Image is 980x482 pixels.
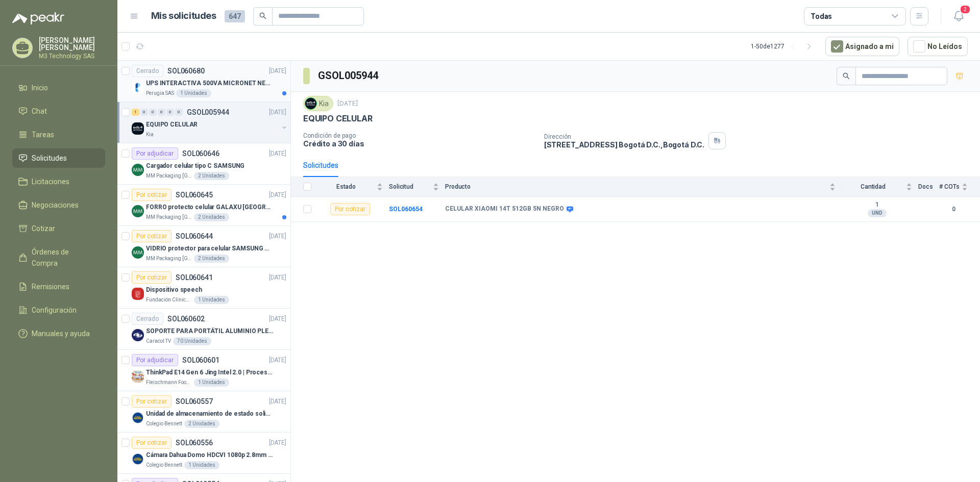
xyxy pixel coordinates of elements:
[842,183,904,190] span: Cantidad
[305,98,316,109] img: Company Logo
[12,148,105,168] a: Solicitudes
[187,109,229,116] p: GSOL005944
[146,244,273,253] p: VIDRIO protector para celular SAMSUNG GALAXI A16 5G
[389,206,423,213] a: SOL060654
[39,53,105,59] p: M3 Technology SAS
[908,37,968,56] button: No Leídos
[303,160,338,171] div: Solicitudes
[225,10,245,22] span: 647
[167,315,205,322] p: SOL060602
[175,109,183,116] div: 0
[117,61,290,102] a: CerradoSOL060680[DATE] Company LogoUPS INTERACTIVA 500VA MICRONET NEGRA MARCA: POWEST NICOMARPeru...
[166,109,174,116] div: 0
[132,189,171,201] div: Por cotizar
[32,82,48,93] span: Inicio
[194,378,229,387] div: 1 Unidades
[32,199,79,211] span: Negociaciones
[151,9,216,23] h1: Mis solicitudes
[12,300,105,320] a: Configuración
[918,177,939,197] th: Docs
[318,68,380,84] h3: GSOL005944
[269,397,286,407] p: [DATE]
[939,183,960,190] span: # COTs
[445,177,842,197] th: Producto
[182,357,219,364] p: SOL060601
[544,133,704,140] p: Dirección
[146,461,182,469] p: Colegio Bennett
[317,183,375,190] span: Estado
[117,391,290,433] a: Por cotizarSOL060557[DATE] Company LogoUnidad de almacenamiento de estado solido Marca SK hynix [...
[194,213,229,221] div: 2 Unidades
[269,66,286,76] p: [DATE]
[146,131,154,139] p: Kia
[303,96,333,111] div: Kia
[751,38,817,55] div: 1 - 50 de 1277
[182,150,219,157] p: SOL060646
[842,201,912,209] b: 1
[132,205,144,217] img: Company Logo
[132,271,171,284] div: Por cotizar
[146,285,202,295] p: Dispositivo speech
[117,309,290,350] a: CerradoSOL060602[DATE] Company LogoSOPORTE PARA PORTÁTIL ALUMINIO PLEGABLE VTACaracol TV70 Unidades
[149,109,157,116] div: 0
[269,356,286,365] p: [DATE]
[117,267,290,309] a: Por cotizarSOL060641[DATE] Company LogoDispositivo speechFundación Clínica Shaio1 Unidades
[176,439,213,446] p: SOL060556
[269,273,286,283] p: [DATE]
[167,67,205,74] p: SOL060680
[544,140,704,149] p: [STREET_ADDRESS] Bogotá D.C. , Bogotá D.C.
[140,109,148,116] div: 0
[32,281,69,292] span: Remisiones
[194,172,229,180] div: 2 Unidades
[132,109,139,116] div: 1
[811,11,832,22] div: Todas
[146,213,192,221] p: MM Packaging [GEOGRAPHIC_DATA]
[12,172,105,191] a: Licitaciones
[842,177,918,197] th: Cantidad
[317,177,389,197] th: Estado
[146,79,273,88] p: UPS INTERACTIVA 500VA MICRONET NEGRA MARCA: POWEST NICOMAR
[960,5,971,14] span: 2
[146,296,192,304] p: Fundación Clínica Shaio
[132,230,171,242] div: Por cotizar
[389,177,445,197] th: Solicitud
[303,132,536,139] p: Condición de pago
[32,328,90,339] span: Manuales y ayuda
[176,89,211,97] div: 1 Unidades
[389,183,431,190] span: Solicitud
[132,122,144,135] img: Company Logo
[269,108,286,117] p: [DATE]
[12,324,105,343] a: Manuales y ayuda
[269,149,286,159] p: [DATE]
[12,219,105,238] a: Cotizar
[146,450,273,460] p: Cámara Dahua Domo HDCVI 1080p 2.8mm IP67 Led IR 30m mts nocturnos
[12,102,105,121] a: Chat
[12,195,105,215] a: Negociaciones
[32,129,54,140] span: Tareas
[117,350,290,391] a: Por adjudicarSOL060601[DATE] Company LogoThinkPad E14 Gen 6 Jing Intel 2.0 | Procesador Intel Cor...
[445,205,564,213] b: CELULAR XIAOMI 14T 512GB 5N NEGRO
[868,209,887,217] div: UND
[132,313,163,325] div: Cerrado
[146,409,273,419] p: Unidad de almacenamiento de estado solido Marca SK hynix [DATE] NVMe 256GB HFM256GDJTNG-8310A M.2...
[32,106,47,117] span: Chat
[939,177,980,197] th: # COTs
[184,461,219,469] div: 1 Unidades
[843,72,850,80] span: search
[259,12,266,19] span: search
[949,7,968,26] button: 2
[12,12,64,24] img: Logo peakr
[445,183,827,190] span: Producto
[132,147,178,160] div: Por adjudicar
[303,139,536,148] p: Crédito a 30 días
[132,164,144,176] img: Company Logo
[184,420,219,428] div: 2 Unidades
[176,233,213,240] p: SOL060644
[32,305,77,316] span: Configuración
[146,337,171,345] p: Caracol TV
[146,89,174,97] p: Perugia SAS
[146,120,198,130] p: EQUIPO CELULAR
[176,398,213,405] p: SOL060557
[337,99,358,109] p: [DATE]
[132,412,144,424] img: Company Logo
